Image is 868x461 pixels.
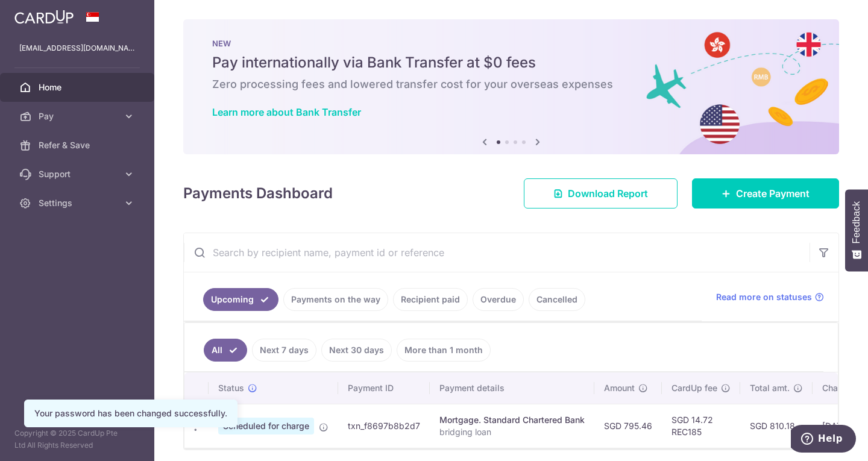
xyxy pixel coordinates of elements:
div: Your password has been changed successfully. [34,407,227,419]
span: Refer & Save [39,139,118,151]
iframe: Opens a widget where you can find more information [791,425,856,455]
span: Feedback [851,201,862,243]
button: Feedback - Show survey [845,189,868,271]
a: Read more on statuses [716,291,824,303]
img: Bank transfer banner [183,19,839,154]
a: Next 7 days [252,339,316,362]
a: Learn more about Bank Transfer [212,106,361,118]
span: Support [39,168,118,180]
span: Pay [39,110,118,122]
div: Mortgage. Standard Chartered Bank [439,414,585,426]
h6: Zero processing fees and lowered transfer cost for your overseas expenses [212,77,810,92]
span: Read more on statuses [716,291,812,303]
span: Home [39,81,118,93]
span: CardUp fee [671,382,717,394]
a: More than 1 month [397,339,491,362]
a: Cancelled [529,288,585,311]
span: Create Payment [736,186,810,201]
span: Download Report [568,186,648,201]
h4: Payments Dashboard [183,183,333,204]
h5: Pay internationally via Bank Transfer at $0 fees [212,53,810,72]
td: SGD 14.72 REC185 [662,404,740,448]
a: Recipient paid [393,288,468,311]
span: Status [218,382,244,394]
a: Create Payment [692,178,839,209]
a: All [204,339,247,362]
a: Payments on the way [283,288,388,311]
input: Search by recipient name, payment id or reference [184,233,810,272]
td: txn_f8697b8b2d7 [338,404,430,448]
td: SGD 795.46 [594,404,662,448]
img: CardUp [14,10,74,24]
span: Total amt. [750,382,790,394]
a: Overdue [473,288,524,311]
p: NEW [212,39,810,48]
a: Upcoming [203,288,278,311]
th: Payment details [430,372,594,404]
span: Amount [604,382,635,394]
a: Download Report [524,178,678,209]
span: Settings [39,197,118,209]
td: SGD 810.18 [740,404,813,448]
p: [EMAIL_ADDRESS][DOMAIN_NAME] [19,42,135,54]
th: Payment ID [338,372,430,404]
a: Next 30 days [321,339,392,362]
p: bridging loan [439,426,585,438]
span: Scheduled for charge [218,418,314,434]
